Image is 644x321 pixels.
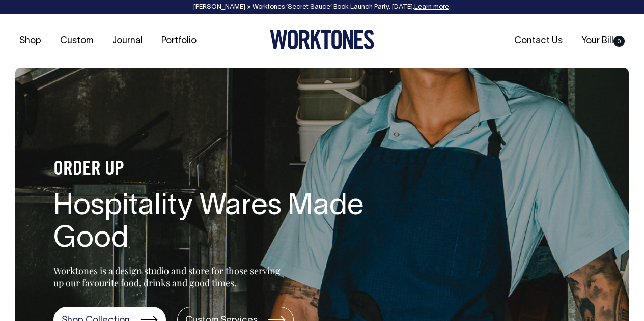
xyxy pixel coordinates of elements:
[53,191,379,256] h1: Hospitality Wares Made Good
[414,4,449,10] a: Learn more
[10,4,634,11] div: [PERSON_NAME] × Worktones ‘Secret Sauce’ Book Launch Party, [DATE]. .
[577,33,629,49] a: Your Bill0
[613,36,625,47] span: 0
[53,159,379,181] h4: ORDER UP
[510,33,567,49] a: Contact Us
[108,33,147,49] a: Journal
[53,265,285,289] p: Worktones is a design studio and store for those serving up our favourite food, drinks and good t...
[15,33,45,49] a: Shop
[56,33,97,49] a: Custom
[157,33,201,49] a: Portfolio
